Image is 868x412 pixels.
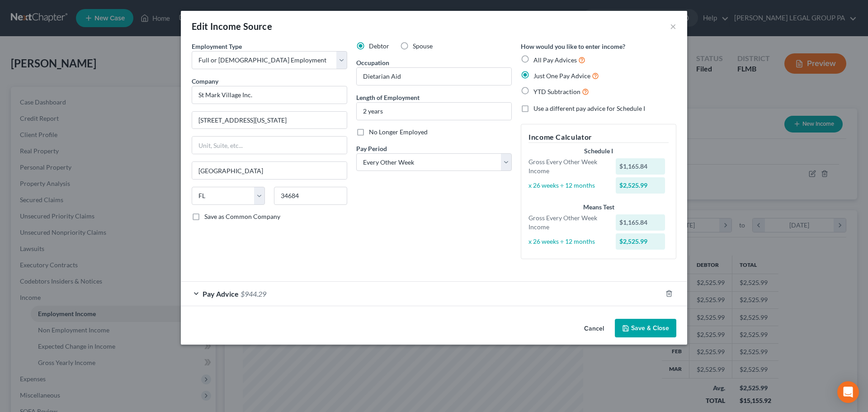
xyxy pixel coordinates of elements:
[274,187,347,205] input: Enter zip...
[369,128,428,136] span: No Longer Employed
[528,203,669,212] div: Means Test
[413,42,433,50] span: Spouse
[356,93,420,102] label: Length of Employment
[241,289,266,298] span: $944.29
[357,103,511,120] input: ex: 2 years
[528,147,669,156] div: Schedule I
[192,86,347,104] input: Search company by name...
[524,181,611,190] div: x 26 weeks ÷ 12 months
[524,213,611,232] div: Gross Every Other Week Income
[616,233,665,250] div: $2,525.99
[356,145,387,152] span: Pay Period
[528,132,669,143] h5: Income Calculator
[577,320,611,338] button: Cancel
[192,162,347,179] input: Enter city...
[203,289,239,298] span: Pay Advice
[524,237,611,246] div: x 26 weeks ÷ 12 months
[204,213,280,220] span: Save as Common Company
[524,157,611,175] div: Gross Every Other Week Income
[369,42,389,50] span: Debtor
[670,21,676,32] button: ×
[356,58,389,67] label: Occupation
[616,158,665,175] div: $1,165.84
[192,20,272,33] div: Edit Income Source
[837,381,859,403] div: Open Intercom Messenger
[533,88,580,95] span: YTD Subtraction
[521,42,625,51] label: How would you like to enter income?
[616,177,665,194] div: $2,525.99
[533,104,645,112] span: Use a different pay advice for Schedule I
[533,56,577,64] span: All Pay Advices
[192,137,347,154] input: Unit, Suite, etc...
[192,43,242,50] span: Employment Type
[615,319,676,338] button: Save & Close
[357,68,511,85] input: --
[616,214,665,231] div: $1,165.84
[192,77,218,85] span: Company
[533,72,590,80] span: Just One Pay Advice
[192,112,347,129] input: Enter address...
